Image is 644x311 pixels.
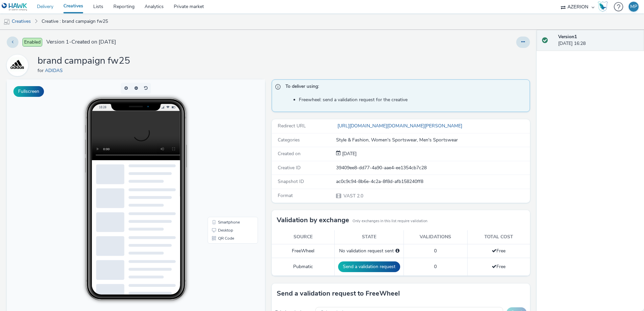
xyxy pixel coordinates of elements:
div: Please select a deal below and click on Send to send a validation request to FreeWheel. [395,248,399,254]
div: Style & Fashion, Women's Sportswear, Men's Sportswear [336,137,529,143]
div: 39409ee8-dd77-4a90-aae4-ee1354cb7c28 [336,165,529,171]
span: Categories [278,137,300,143]
div: [DATE] 16:28 [558,34,639,47]
li: Smartphone [202,139,250,147]
div: MP [630,2,637,12]
div: ac0c9c94-8b6e-4c2a-8f8d-afb158240ff8 [336,178,529,185]
span: [DATE] [341,150,357,157]
th: Total cost [467,230,530,244]
span: 0 [434,263,437,270]
span: Snapshot ID [278,178,304,185]
li: Desktop [202,147,250,155]
strong: Version 1 [558,34,577,40]
td: Pubmatic [272,258,335,276]
a: ADIDAS [45,67,65,74]
span: VAST 2.0 [343,193,363,199]
a: Creative : brand campaign fw25 [38,13,111,29]
span: Format [278,192,293,199]
img: Hawk Academy [598,1,608,12]
small: Only exchanges in this list require validation [353,219,427,224]
span: Desktop [211,149,226,153]
span: Free [492,263,505,270]
span: Smartphone [211,141,233,145]
td: FreeWheel [272,244,335,258]
button: Fullscreen [13,86,44,97]
span: Version 1 - Created on [DATE] [46,38,116,46]
span: Free [492,248,505,254]
a: Hawk Academy [598,1,610,12]
h1: brand campaign fw25 [38,55,130,67]
span: Redirect URL [278,123,306,129]
li: Freewheel: send a validation request for the creative [299,97,526,103]
span: QR Code [211,157,227,161]
h3: Send a validation request to FreeWheel [277,289,400,299]
span: for [38,67,45,74]
img: ADIDAS [8,56,27,75]
th: Validations [404,230,467,244]
h3: Validation by exchange [277,215,349,225]
li: QR Code [202,155,250,163]
a: ADIDAS [7,62,31,68]
button: Send a validation request [338,261,400,272]
span: To deliver using: [285,83,523,92]
img: mobile [3,18,10,25]
span: 0 [434,248,437,254]
span: Created on [278,150,301,157]
div: Creation 06 October 2025, 16:28 [341,150,357,157]
img: undefined Logo [2,3,28,11]
div: No validation request sent [338,248,400,254]
span: 16:28 [92,26,100,29]
a: [URL][DOMAIN_NAME][DOMAIN_NAME][PERSON_NAME] [336,123,465,129]
span: Creative ID [278,165,301,171]
th: Source [272,230,335,244]
span: Enabled [22,38,42,47]
th: State [335,230,404,244]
